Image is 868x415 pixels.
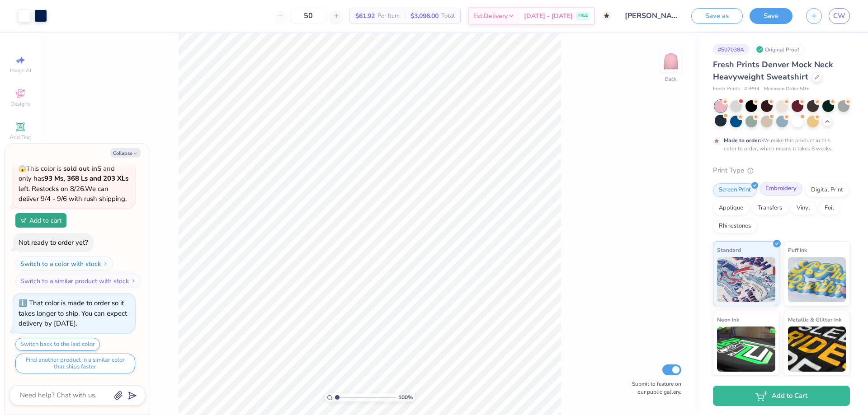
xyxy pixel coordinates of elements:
[713,85,740,93] span: Fresh Prints
[717,257,775,302] img: Standard
[717,245,741,255] span: Standard
[833,11,845,21] span: CW
[713,201,749,215] div: Applique
[15,274,141,288] button: Switch to a similar product with stock
[791,201,816,215] div: Vinyl
[788,326,846,372] img: Metallic & Glitter Ink
[110,148,141,158] button: Collapse
[441,11,455,21] span: Total
[524,11,573,21] span: [DATE] - [DATE]
[788,315,841,324] span: Metallic & Glitter Ink
[691,8,743,24] button: Save as
[713,165,850,176] div: Print Type
[754,44,804,55] div: Original Proof
[10,67,31,74] span: Image AI
[724,136,835,153] div: We make this product in this color to order, which means it takes 8 weeks.
[788,257,846,302] img: Puff Ink
[15,213,66,228] button: Add to cart
[752,201,788,215] div: Transfers
[759,182,802,196] div: Embroidery
[578,13,588,19] span: FREE
[788,245,807,255] span: Puff Ink
[131,278,136,284] img: Switch to a similar product with stock
[19,238,88,247] div: Not ready to order yet?
[15,338,100,351] button: Switch back to the last color
[291,8,326,24] input: – –
[713,183,757,197] div: Screen Print
[19,164,26,173] span: 😱
[713,219,757,233] div: Rhinestones
[103,261,108,266] img: Switch to a color with stock
[9,134,31,141] span: Add Text
[19,298,127,328] div: That color is made to order so it takes longer to ship. You can expect delivery by [DATE].
[15,256,113,271] button: Switch to a color with stock
[764,85,809,93] span: Minimum Order: 50 +
[717,326,775,372] img: Neon Ink
[744,85,759,93] span: # FP94
[63,164,101,173] strong: sold out in S
[819,201,840,215] div: Foil
[377,11,400,21] span: Per Item
[713,386,850,406] button: Add to Cart
[15,354,135,373] button: Find another product in a similar color that ships faster
[724,137,761,144] strong: Made to order:
[20,218,27,223] img: Add to cart
[10,100,30,107] span: Designs
[473,11,508,21] span: Est. Delivery
[713,44,749,55] div: # 507038A
[665,75,677,83] div: Back
[355,11,375,21] span: $61.92
[750,8,793,24] button: Save
[19,164,128,204] span: This color is and only has left . Restocks on 8/26. We can deliver 9/4 - 9/6 with rush shipping.
[717,315,739,324] span: Neon Ink
[618,7,684,25] input: Untitled Design
[805,183,849,197] div: Digital Print
[713,59,833,82] span: Fresh Prints Denver Mock Neck Heavyweight Sweatshirt
[627,380,681,396] label: Submit to feature on our public gallery.
[662,52,680,70] img: Back
[829,8,850,24] a: CW
[398,393,413,401] span: 100 %
[44,174,128,183] strong: 93 Ms, 368 Ls and 203 XLs
[410,11,439,21] span: $3,096.00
